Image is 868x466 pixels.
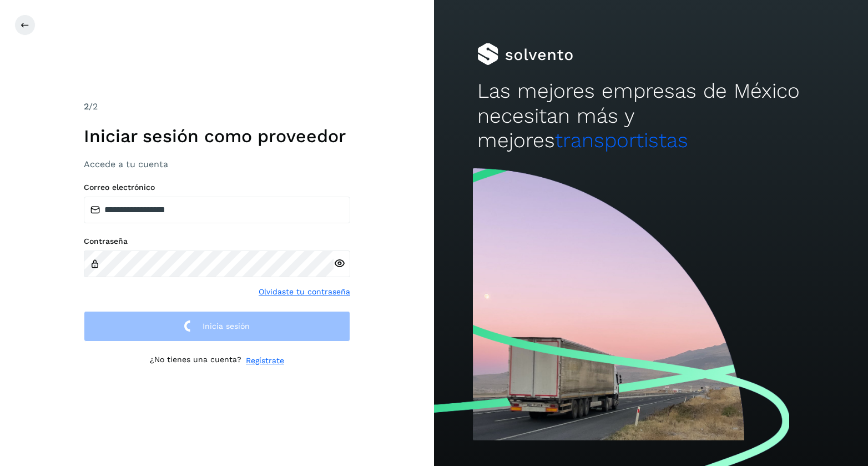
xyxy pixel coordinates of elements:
[84,183,350,192] label: Correo electrónico
[84,237,350,246] label: Contraseña
[555,128,688,152] span: transportistas
[259,286,350,298] a: Olvidaste tu contraseña
[203,322,250,330] span: Inicia sesión
[150,355,241,367] p: ¿No tienes una cuenta?
[84,159,350,169] h3: Accede a tu cuenta
[246,355,284,367] a: Regístrate
[477,79,825,153] h2: Las mejores empresas de México necesitan más y mejores
[84,126,350,147] h1: Iniciar sesión como proveedor
[84,100,350,113] div: /2
[84,101,89,112] span: 2
[84,311,350,342] button: Inicia sesión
